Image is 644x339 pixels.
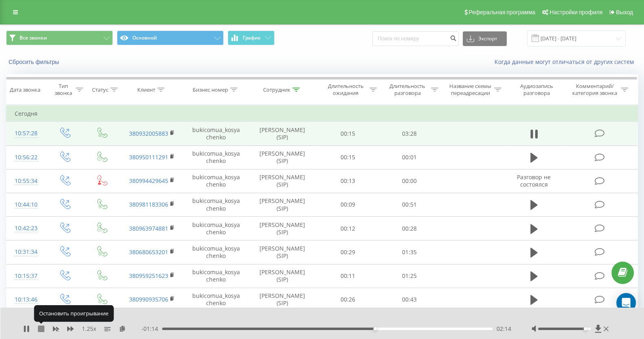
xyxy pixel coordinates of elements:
[248,169,317,193] td: [PERSON_NAME] (SIP)
[248,240,317,264] td: [PERSON_NAME] (SIP)
[15,150,37,165] div: 10:56:22
[15,244,37,260] div: 10:31:34
[82,325,96,333] span: 1.25 x
[248,145,317,169] td: [PERSON_NAME] (SIP)
[10,86,40,93] div: Дата звонка
[248,122,317,145] td: [PERSON_NAME] (SIP)
[228,31,275,45] button: График
[248,217,317,240] td: [PERSON_NAME] (SIP)
[129,153,168,161] a: 380950111291
[317,288,378,311] td: 00:26
[184,264,248,288] td: bukicomua_kosyachenko
[317,193,378,216] td: 00:09
[15,220,37,236] div: 10:42:23
[7,106,638,122] td: Сегодня
[571,83,619,97] div: Комментарий/категория звонка
[184,193,248,216] td: bukicomua_kosyachenko
[53,83,74,97] div: Тип звонка
[463,31,507,46] button: Экспорт
[129,295,168,303] a: 380990935706
[129,200,168,208] a: 380981183306
[468,9,535,15] span: Реферальная программа
[6,58,63,66] button: Сбросить фильтры
[378,217,440,240] td: 00:28
[129,130,168,137] a: 380932005883
[549,9,602,15] span: Настройки профиля
[184,217,248,240] td: bukicomua_kosyachenko
[378,264,440,288] td: 01:25
[512,83,561,97] div: Аудиозапись разговора
[141,325,162,333] span: - 01:14
[317,264,378,288] td: 00:11
[378,122,440,145] td: 03:28
[15,173,37,189] div: 10:55:34
[129,272,168,280] a: 380959251623
[378,193,440,216] td: 00:51
[616,293,636,313] div: Open Intercom Messenger
[15,268,37,284] div: 10:15:37
[184,288,248,311] td: bukicomua_kosyachenko
[584,327,587,330] div: Accessibility label
[317,145,378,169] td: 00:15
[317,122,378,145] td: 00:15
[374,327,377,330] div: Accessibility label
[378,169,440,193] td: 00:00
[129,177,168,185] a: 380994429645
[378,240,440,264] td: 01:35
[317,240,378,264] td: 00:29
[616,9,633,15] span: Выход
[378,145,440,169] td: 00:01
[117,31,224,45] button: Основной
[378,288,440,311] td: 00:43
[517,173,551,188] span: Разговор не состоялся
[248,264,317,288] td: [PERSON_NAME] (SIP)
[129,248,168,256] a: 380680653201
[92,86,108,93] div: Статус
[263,86,290,93] div: Сотрудник
[193,86,228,93] div: Бизнес номер
[184,240,248,264] td: bukicomua_kosyachenko
[15,292,37,308] div: 10:13:46
[324,83,367,97] div: Длительность ожидания
[137,86,155,93] div: Клиент
[184,145,248,169] td: bukicomua_kosyachenko
[184,122,248,145] td: bukicomua_kosyachenko
[317,217,378,240] td: 00:12
[129,225,168,232] a: 380963974881
[448,83,492,97] div: Название схемы переадресации
[372,31,459,46] input: Поиск по номеру
[243,35,261,41] span: График
[15,125,37,141] div: 10:57:28
[6,31,113,45] button: Все звонки
[386,83,429,97] div: Длительность разговора
[20,35,47,41] span: Все звонки
[317,169,378,193] td: 00:13
[15,197,37,213] div: 10:44:10
[184,169,248,193] td: bukicomua_kosyachenko
[495,58,638,66] a: Когда данные могут отличаться от других систем
[497,325,511,333] span: 02:14
[248,193,317,216] td: [PERSON_NAME] (SIP)
[248,288,317,311] td: [PERSON_NAME] (SIP)
[34,305,114,321] div: Остановить проигрывание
